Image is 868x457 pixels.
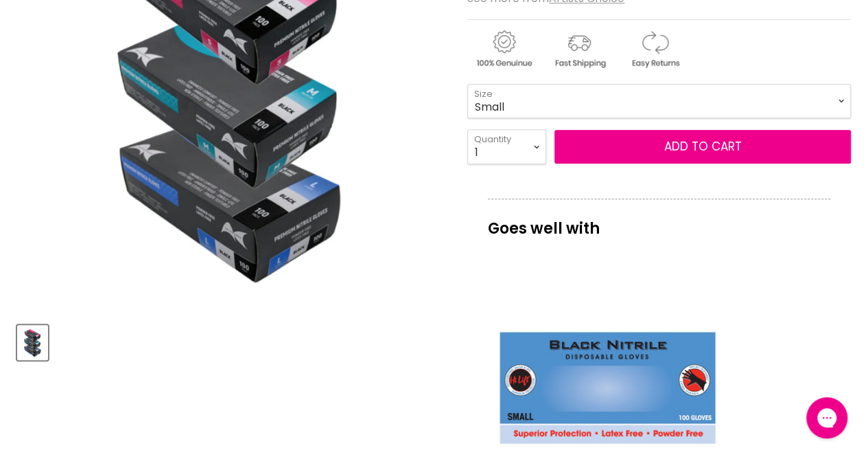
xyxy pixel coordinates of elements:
iframe: Gorgias live chat messenger [799,392,854,443]
div: Product thumbnails [15,321,449,360]
p: Goes well with [488,199,830,244]
button: Add to cart [554,130,851,164]
img: Artists Choice Premium Black Nitrile Gloves [19,326,47,359]
img: genuine.gif [467,28,540,70]
button: Artists Choice Premium Black Nitrile Gloves [17,325,48,360]
select: Quantity [467,129,546,164]
img: shipping.gif [543,28,615,70]
span: Add to cart [664,138,742,155]
img: returns.gif [618,28,691,70]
